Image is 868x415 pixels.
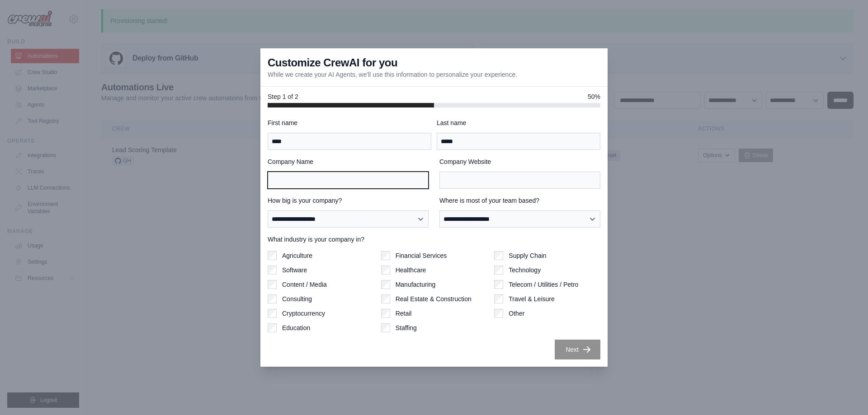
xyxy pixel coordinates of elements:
button: Next [555,340,600,359]
label: Consulting [282,294,312,303]
label: Software [282,266,307,275]
label: Where is most of your team based? [439,196,600,205]
label: Company Website [439,157,600,166]
label: Travel & Leisure [509,294,554,303]
h3: Customize CrewAI for you [268,56,397,70]
label: Agriculture [282,251,312,260]
label: Content / Media [282,280,327,289]
label: Manufacturing [396,280,436,289]
label: Company Name [268,157,429,166]
label: Cryptocurrency [282,309,325,318]
span: 50% [588,92,600,101]
label: Supply Chain [509,251,546,260]
label: Telecom / Utilities / Petro [509,280,578,289]
label: Retail [396,309,412,318]
label: How big is your company? [268,196,429,205]
label: Last name [437,118,600,127]
label: Staffing [396,323,417,332]
span: Step 1 of 2 [268,92,298,101]
p: While we create your AI Agents, we'll use this information to personalize your experience. [268,70,517,79]
label: First name [268,118,431,127]
label: Other [509,309,524,318]
label: Real Estate & Construction [396,294,472,303]
label: Healthcare [396,266,426,275]
label: Technology [509,266,541,275]
label: What industry is your company in? [268,235,600,244]
label: Financial Services [396,251,447,260]
label: Education [282,323,310,332]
